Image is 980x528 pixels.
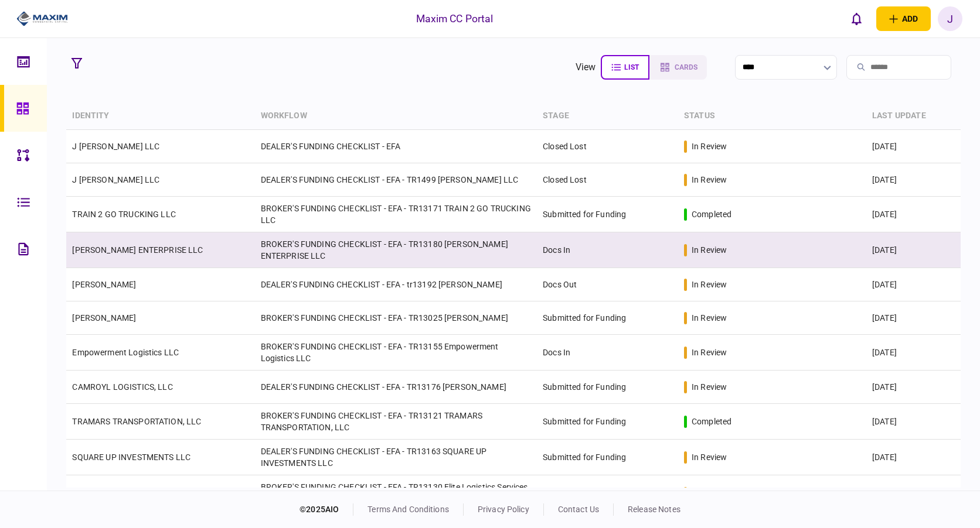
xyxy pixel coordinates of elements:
[866,163,961,197] td: [DATE]
[576,60,596,74] div: view
[255,335,537,371] td: BROKER'S FUNDING CHECKLIST - EFA - TR13155 Empowerment Logistics LLC
[255,371,537,404] td: DEALER'S FUNDING CHECKLIST - EFA - TR13176 [PERSON_NAME]
[537,475,678,511] td: Closed Lost
[367,505,449,514] a: terms and conditions
[866,404,961,440] td: [DATE]
[537,102,678,130] th: stage
[255,268,537,301] td: DEALER'S FUNDING CHECKLIST - EFA - tr13192 [PERSON_NAME]
[866,197,961,232] td: [DATE]
[692,416,731,427] div: completed
[537,301,678,335] td: Submitted for Funding
[537,130,678,163] td: Closed Lost
[255,301,537,335] td: BROKER'S FUNDING CHECKLIST - EFA - TR13025 [PERSON_NAME]
[300,503,353,516] div: © 2025 AIO
[628,505,680,514] a: release notes
[537,404,678,440] td: Submitted for Funding
[537,371,678,404] td: Submitted for Funding
[16,10,69,28] img: client company logo
[692,244,727,256] div: in review
[675,63,697,71] span: cards
[692,381,727,393] div: in review
[866,335,961,371] td: [DATE]
[255,404,537,440] td: BROKER'S FUNDING CHECKLIST - EFA - TR13121 TRAMARS TRANSPORTATION, LLC
[72,245,203,255] a: [PERSON_NAME] ENTERPRISE LLC
[72,417,201,426] a: TRAMARS TRANSPORTATION, LLC
[876,6,931,31] button: open adding identity options
[416,11,494,26] div: Maxim CC Portal
[678,102,866,130] th: status
[255,102,537,130] th: workflow
[866,232,961,268] td: [DATE]
[692,279,727,290] div: in review
[692,312,727,324] div: in review
[866,371,961,404] td: [DATE]
[866,475,961,511] td: [DATE]
[938,6,962,31] button: J
[72,348,179,357] a: Empowerment Logistics LLC
[255,163,537,197] td: DEALER'S FUNDING CHECKLIST - EFA - TR1499 [PERSON_NAME] LLC
[255,440,537,475] td: DEALER'S FUNDING CHECKLIST - EFA - TR13163 SQUARE UP INVESTMENTS LLC
[537,440,678,475] td: Submitted for Funding
[692,347,727,358] div: in review
[692,174,727,186] div: in review
[845,6,869,31] button: open notifications list
[537,335,678,371] td: Docs In
[692,208,731,220] div: completed
[624,63,639,71] span: list
[537,163,678,197] td: Closed Lost
[537,197,678,232] td: Submitted for Funding
[866,130,961,163] td: [DATE]
[649,55,707,80] button: cards
[537,232,678,268] td: Docs In
[692,487,727,499] div: in review
[72,382,172,392] a: CAMROYL LOGISTICS, LLC
[72,142,159,151] a: J [PERSON_NAME] LLC
[72,280,136,289] a: [PERSON_NAME]
[866,440,961,475] td: [DATE]
[255,232,537,268] td: BROKER'S FUNDING CHECKLIST - EFA - TR13180 [PERSON_NAME] ENTERPRISE LLC
[866,102,961,130] th: last update
[478,505,529,514] a: privacy policy
[601,55,649,80] button: list
[692,140,727,152] div: in review
[255,475,537,511] td: BROKER'S FUNDING CHECKLIST - EFA - TR13130 Elite Logistics Services LLC
[72,452,190,462] a: SQUARE UP INVESTMENTS LLC
[866,268,961,301] td: [DATE]
[72,313,136,323] a: [PERSON_NAME]
[537,268,678,301] td: Docs Out
[72,210,175,219] a: TRAIN 2 GO TRUCKING LLC
[692,451,727,463] div: in review
[255,130,537,163] td: DEALER'S FUNDING CHECKLIST - EFA
[72,175,159,184] a: J [PERSON_NAME] LLC
[558,505,599,514] a: contact us
[866,301,961,335] td: [DATE]
[66,102,254,130] th: identity
[255,197,537,232] td: BROKER'S FUNDING CHECKLIST - EFA - TR13171 TRAIN 2 GO TRUCKING LLC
